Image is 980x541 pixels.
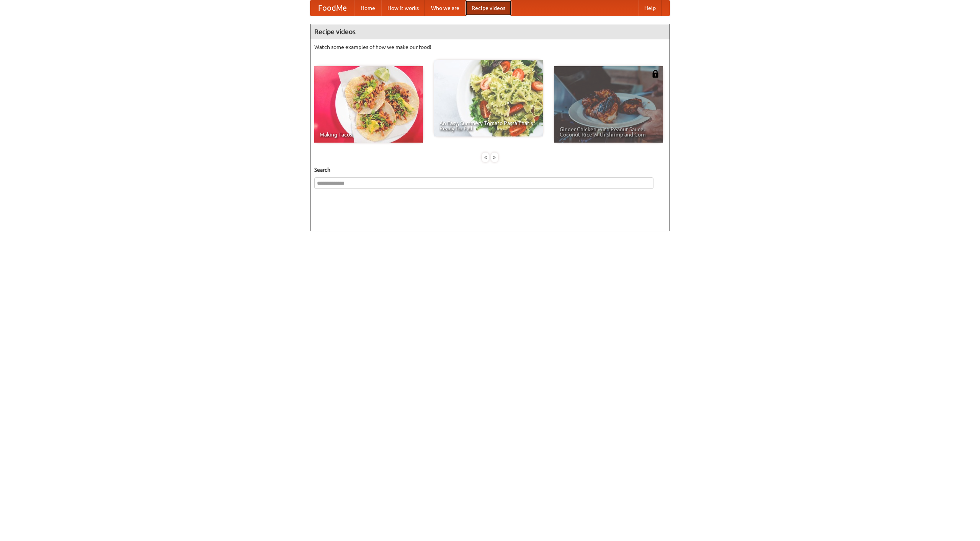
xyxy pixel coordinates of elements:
a: Home [354,0,381,16]
div: « [482,153,489,162]
a: An Easy, Summery Tomato Pasta That's Ready for Fall [434,60,543,136]
a: Help [638,0,662,16]
a: Who we are [425,0,465,16]
span: Making Tacos [320,132,418,137]
span: An Easy, Summery Tomato Pasta That's Ready for Fall [439,120,537,131]
img: 483408.png [652,70,659,78]
a: Making Tacos [314,66,423,143]
h5: Search [314,166,666,174]
a: FoodMe [310,0,354,16]
p: Watch some examples of how we make our food! [314,43,666,51]
a: How it works [381,0,425,16]
h4: Recipe videos [310,24,670,39]
div: » [491,153,498,162]
a: Recipe videos [465,0,511,16]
